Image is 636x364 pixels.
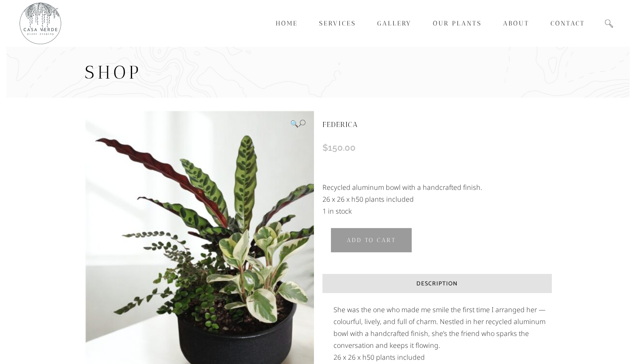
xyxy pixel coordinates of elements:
[319,20,356,27] span: Services
[551,20,585,27] span: Contact
[85,62,142,83] span: Shop
[290,118,305,130] a: View full-screen image gallery
[322,205,552,217] p: 1 in stock
[433,20,482,27] span: Our Plants
[276,20,298,27] span: Home
[334,351,552,363] p: 26 x 26 x h50 plants included
[322,110,552,138] h1: FEDERICA
[377,20,412,27] span: Gallery
[416,279,458,289] span: Description
[322,142,356,153] bdi: 150.00
[322,193,552,205] p: 26 x 26 x h50 plants included
[503,20,529,27] span: About
[331,228,412,253] button: Add to cart
[322,181,552,193] p: Recycled aluminum bowl with a handcrafted finish.
[322,142,328,153] span: $
[334,304,552,351] p: She was the one who made me smile the first time I arranged her — colourful, lively, and full of ...
[290,120,299,128] span: 🔍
